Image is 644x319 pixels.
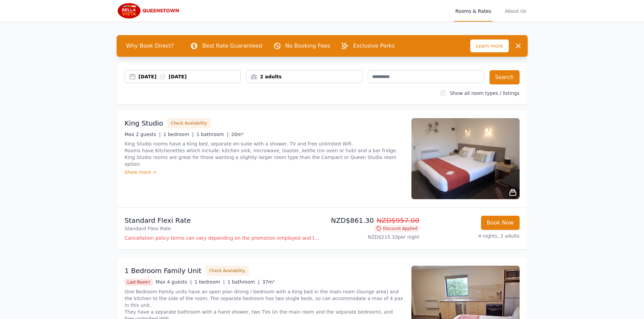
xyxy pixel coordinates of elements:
[117,3,182,19] img: Bella Vista Queenstown
[202,42,262,50] p: Best Rate Guaranteed
[353,42,395,50] p: Exclusive Perks
[228,279,260,285] span: 1 bathroom |
[125,225,319,232] p: Standard Flexi Rate
[156,279,192,285] span: Max 4 guests |
[246,73,362,80] div: 2 adults
[285,42,330,50] p: No Booking Fees
[125,118,163,128] h3: King Studio
[206,266,249,276] button: Check Availability
[374,225,420,232] span: Discount Applied
[262,279,275,285] span: 37m²
[194,279,225,285] span: 1 bedroom |
[196,132,229,137] span: 1 bathroom |
[125,216,319,225] p: Standard Flexi Rate
[139,73,241,80] div: [DATE] [DATE]
[121,39,180,53] span: Why Book Direct?
[167,118,211,128] button: Check Availability
[377,216,420,224] span: NZD$957.00
[325,216,420,225] p: NZD$861.30
[125,279,153,286] span: Last Room!
[425,233,520,239] p: 4 nights, 2 adults
[231,132,244,137] span: 20m²
[125,235,319,241] p: Cancellation policy terms can vary depending on the promotion employed and the time of stay of th...
[163,132,194,137] span: 1 bedroom |
[125,140,403,167] p: King Studio rooms have a King bed, separate en-suite with a shower, TV and free unlimited Wifi. R...
[481,216,520,230] button: Book Now
[490,70,520,84] button: Search
[325,234,420,240] p: NZD$215.33 per night
[470,39,509,52] span: Learn more
[450,90,519,96] label: Show all room types / listings
[125,266,201,275] h3: 1 Bedroom Family Unit
[125,132,161,137] span: Max 2 guests |
[125,169,403,176] div: Show more >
